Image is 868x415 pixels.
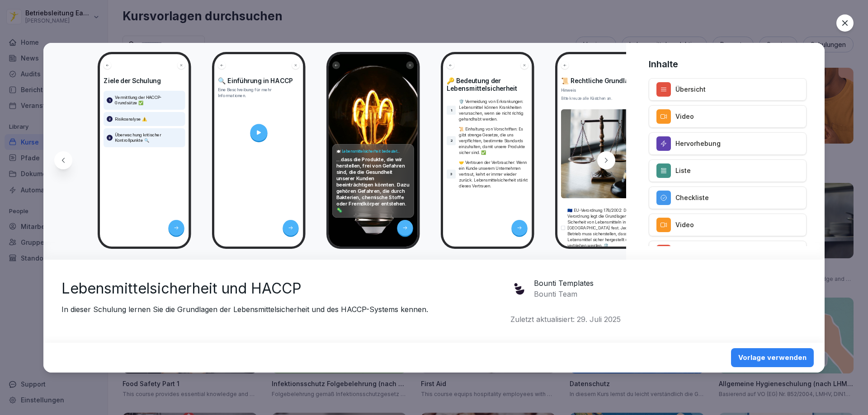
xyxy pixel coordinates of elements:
p: 1 [109,98,110,103]
p: Video [675,220,694,229]
p: Hervorhebung [675,139,721,148]
div: Vorlage verwenden [738,353,807,363]
div: Bitte kreuze alle Kästchen an. [561,96,643,101]
p: Bounti Team [534,289,594,299]
p: Checkliste [675,193,709,202]
p: Video [675,112,694,121]
p: 2 [450,138,453,143]
p: Risikoanalyse ⚠️ [115,116,147,121]
img: eaylvcccavh241k0jjvxqal5.png [561,109,643,198]
h4: Ziele der Schulung [104,77,185,84]
h4: 📜 Rechtliche Grundlagen [561,77,643,84]
p: 🤝 Vertrauen der Verbraucher: Wenn ein Kunde unserem Unternehmen vertraut, kehrt er immer wieder z... [459,159,528,189]
p: Hinweis [561,87,643,93]
h4: Inhalte [631,57,825,71]
p: Liste [675,166,691,175]
p: 2 [108,116,111,121]
p: ...dass die Produkte, die wir herstellen, frei von Gefahren sind, die die Gesundheit unserer Kund... [336,156,410,213]
h2: Lebensmittelsicherheit und HACCP [61,278,506,299]
p: Zuletzt aktualisiert: 29. Juli 2025 [510,314,807,325]
p: 📜 Einhaltung von Vorschriften: Es gibt strenge Gesetze, die uns verpflichten, bestimmte Standards... [459,126,528,155]
p: In dieser Schulung lernen Sie die Grundlagen der Lebensmittelsicherheit und des HACCP-Systems ken... [61,304,506,315]
p: Bounti Templates [534,278,594,289]
h4: 🍽️ Lebensmittelsicherheit bedeutet... [336,149,410,154]
p: 3 [108,135,111,140]
p: 🛡️ Vermeidung von Erkrankungen: Lebensmittel können Krankheiten verursachen, wenn sie nicht richt... [459,98,528,122]
button: Vorlage verwenden [731,348,814,367]
h4: 🔍 Einführung in HACCP [218,77,300,84]
p: 1 [451,107,452,112]
p: 🇪🇺 EU-Verordnung 178/2002: Diese Verordnung legt die Grundlagen für die Sicherheit von Lebensmitt... [567,207,643,248]
img: jme54nxg3cx8rhcp4bza1nkh.png [510,280,528,298]
p: Eine Beschreibung für mehr Informationen. [218,87,300,98]
p: 3 [450,171,453,176]
p: Übersicht [675,84,706,94]
p: Überwachung kritischer Kontrollpunkte 🔍 [115,132,182,143]
h4: 🔑 Bedeutung der Lebensmittelsicherheit [447,77,528,92]
p: Vermittlung der HACCP-Grundsätze ✅ [115,95,182,106]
